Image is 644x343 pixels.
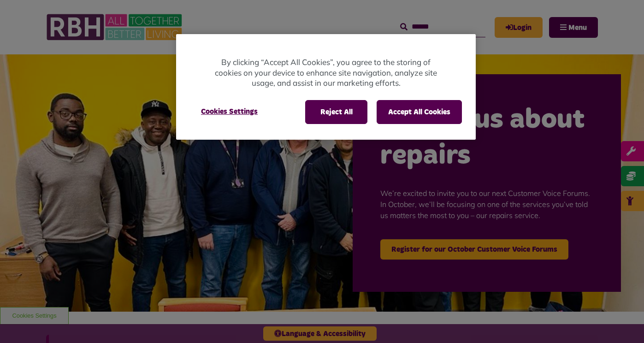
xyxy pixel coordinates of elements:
button: Accept All Cookies [377,100,462,124]
p: By clicking “Accept All Cookies”, you agree to the storing of cookies on your device to enhance s... [213,57,439,89]
button: Reject All [305,100,367,124]
div: Cookie banner [176,34,476,140]
div: Privacy [176,34,476,140]
button: Cookies Settings [190,100,269,123]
